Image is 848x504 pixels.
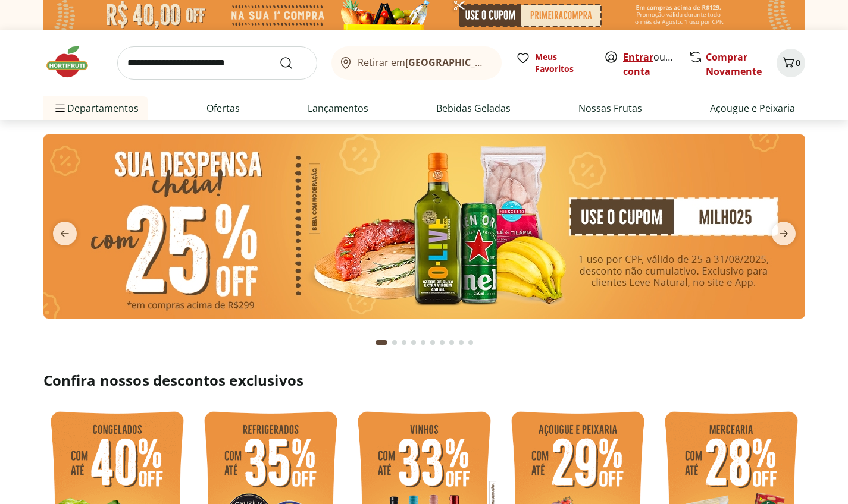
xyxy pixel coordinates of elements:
button: Current page from fs-carousel [373,328,390,357]
a: Criar conta [623,51,689,78]
button: next [762,222,805,245]
span: 0 [796,57,800,68]
button: Go to page 9 from fs-carousel [456,328,466,357]
button: Go to page 8 from fs-carousel [447,328,456,357]
a: Ofertas [206,101,240,115]
button: Go to page 3 from fs-carousel [399,328,409,357]
button: Go to page 2 from fs-carousel [390,328,399,357]
button: Submit Search [279,56,308,70]
a: Comprar Novamente [706,51,762,78]
a: Entrar [623,51,653,64]
img: cupom [43,134,805,319]
span: Departamentos [53,94,139,122]
h2: Confira nossos descontos exclusivos [43,371,805,390]
a: Bebidas Geladas [436,101,511,115]
b: [GEOGRAPHIC_DATA]/[GEOGRAPHIC_DATA] [405,56,606,69]
button: Go to page 5 from fs-carousel [418,328,428,357]
button: Carrinho [777,49,805,77]
a: Nossas Frutas [578,101,642,115]
a: Lançamentos [308,101,368,115]
button: Menu [53,94,67,122]
input: search [117,46,317,80]
button: Go to page 4 from fs-carousel [409,328,418,357]
a: Açougue e Peixaria [710,101,795,115]
button: Go to page 10 from fs-carousel [466,328,475,357]
button: previous [43,222,86,245]
span: ou [623,50,676,78]
a: Meus Favoritos [516,51,590,75]
span: Retirar em [358,57,489,68]
button: Retirar em[GEOGRAPHIC_DATA]/[GEOGRAPHIC_DATA] [331,46,502,80]
img: Hortifruti [43,44,103,80]
button: Go to page 7 from fs-carousel [437,328,447,357]
button: Go to page 6 from fs-carousel [428,328,437,357]
span: Meus Favoritos [535,51,590,75]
